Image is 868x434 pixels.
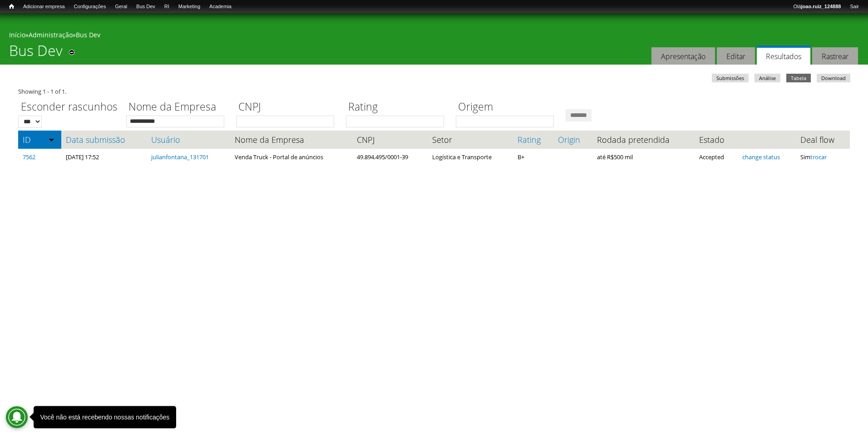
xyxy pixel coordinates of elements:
[18,99,120,116] label: Esconder rascunhos
[757,45,810,65] a: Resultados
[845,2,863,11] a: Sair
[151,153,209,161] a: julianfontana_131701
[236,99,340,116] label: CNPJ
[126,99,230,116] label: Nome da Empresa
[801,4,841,9] strong: joao.ruiz_124888
[651,47,715,65] a: Apresentação
[132,2,160,11] a: Bus Dev
[61,149,147,165] td: [DATE] 17:52
[9,42,63,65] h1: Bus Dev
[230,131,352,149] th: Nome da Empresa
[592,131,695,149] th: Rodada pretendida
[796,149,850,165] td: Sim
[810,153,827,161] a: trocar
[9,30,859,42] div: » »
[428,149,513,165] td: Logística e Transporte
[23,153,35,161] a: 7562
[9,30,25,39] a: Início
[110,2,132,11] a: Geral
[49,136,54,142] img: ordem crescente
[76,30,100,39] a: Bus Dev
[69,2,111,11] a: Configurações
[66,135,143,144] a: Data submissão
[160,2,174,11] a: RI
[742,153,780,161] a: change status
[717,47,755,65] a: Editar
[352,131,428,149] th: CNPJ
[456,99,560,116] label: Origem
[796,131,850,149] th: Deal flow
[174,2,205,11] a: Marketing
[817,74,850,82] a: Download
[789,2,845,11] a: Olájoao.ruiz_124888
[40,413,169,422] div: Você não está recebendo nossas notificações
[29,30,73,39] a: Administração
[812,47,858,65] a: Rastrear
[695,131,738,149] th: Estado
[346,99,450,116] label: Rating
[9,3,14,10] span: Início
[712,74,749,82] a: Submissões
[18,87,850,96] div: Showing 1 - 1 of 1.
[151,135,226,144] a: Usuário
[205,2,236,11] a: Academia
[786,74,811,82] a: Tabela
[755,74,780,82] a: Análise
[592,149,695,165] td: até R$500 mil
[428,131,513,149] th: Setor
[5,2,19,11] a: Início
[558,135,588,144] a: Origin
[230,149,352,165] td: Venda Truck - Portal de anúncios
[513,149,553,165] td: B+
[19,2,69,11] a: Adicionar empresa
[695,149,738,165] td: Accepted
[23,135,57,144] a: ID
[352,149,428,165] td: 49.894.495/0001-39
[518,135,549,144] a: Rating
